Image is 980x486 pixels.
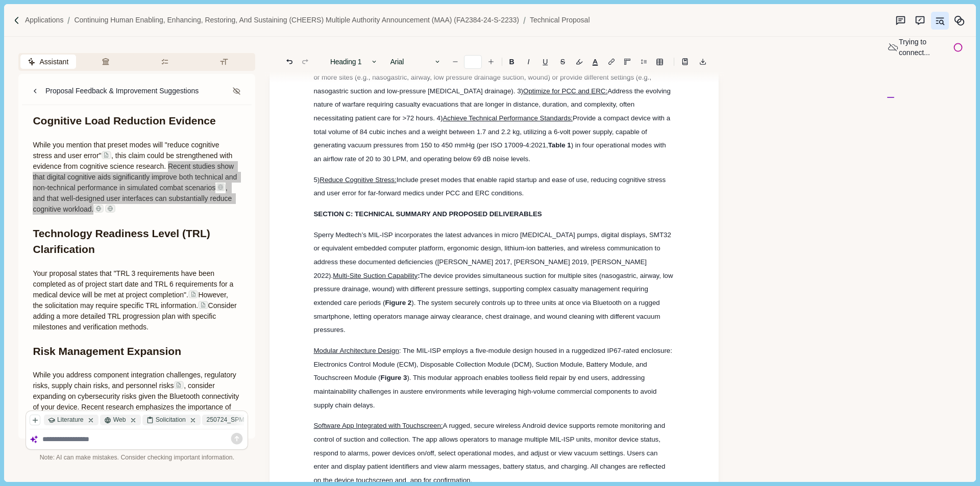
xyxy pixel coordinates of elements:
[33,371,238,390] span: While you address component integration challenges, regulatory risks, supply chain risks, and per...
[313,210,542,218] span: SECTION C: TECHNICAL SUMMARY AND PROPOSED DELIVERABLES
[33,291,230,310] span: However, the solicitation may require specific TRL information.
[12,16,21,25] img: Forward slash icon
[33,268,241,332] p: Consider adding a more detailed TRL progression plan with specific milestones and verification me...
[320,176,396,184] span: Reduce Cognitive Stress:
[313,114,672,149] span: Provide a compact device with a total volume of 84 cubic inches and a weight between 1.7 and 2.2 ...
[313,347,674,381] span: : The MIL-ISP employs a five-module design housed in a ruggedized IP67-rated enclosure: Electroni...
[202,415,295,425] div: 250724_SPM_Atch....docx
[313,176,667,197] span: Include preset modes that enable rapid startup and ease of use, reducing cognitive stress and use...
[313,60,674,94] span: Develop capability to support powered suction for one or more sites (e.g., nasogastric, airway, l...
[33,151,239,192] span: , this claim could be strengthened with evidence from cognitive science research. Recent studies ...
[44,415,98,425] div: Literature
[484,55,498,69] button: Increase font size
[25,15,64,25] a: Applications
[313,422,667,484] span: A rugged, secure wireless Android device supports remote monitoring and control of suction and co...
[519,16,530,25] img: Forward slash icon
[443,114,573,122] span: Achieve Technical Performance Standards:
[528,58,530,65] i: I
[620,55,634,69] button: Adjust margins
[45,86,199,96] div: Proposal Feedback & Improvement Suggestions
[548,141,571,149] span: Table 1
[652,55,667,69] button: Line height
[313,176,320,184] span: 5)
[604,55,619,69] button: Line height
[636,55,651,69] button: Line height
[74,15,519,25] a: Continuing Human Enabling, Enhancing, Restoring, and Sustaining (CHEERS) Multiple Authority Annou...
[63,16,74,25] img: Forward slash icon
[521,55,535,69] button: I
[381,374,407,381] span: Figure 3
[333,272,418,279] span: Multi-Site Suction Capability
[26,453,248,463] div: Note: AI can make mistakes. Consider checking important information.
[509,58,514,65] b: B
[313,374,658,408] span: ). This modular approach enables toolless field repair by end users, addressing maintainability c...
[543,58,548,65] u: U
[313,299,662,334] span: ). The system securely controls up to three units at once via Bluetooth on a rugged smartphone, l...
[313,141,668,163] span: ) in four operational modes with an airflow rate of 20 to 30 LPM, and operating below 69 dB noise...
[385,55,446,69] button: Arial
[33,225,241,258] h1: Technology Readiness Level (TRL) Clarification
[33,343,241,360] h1: Risk Management Expansion
[313,272,675,306] span: The device provides simultaneous suction for multiple sites (nasogastric, airway, low pressure dr...
[523,87,607,95] span: Optimize for PCC and ERC:
[385,299,411,306] span: Figure 2
[33,184,234,213] span: , and that well-designed user interfaces can substantially reduce cognitive workload.
[282,55,297,69] button: Undo
[100,415,140,425] div: Web
[696,55,710,69] button: Export to docx
[142,415,201,425] div: Solicitation
[560,58,565,65] s: S
[313,347,399,354] span: Modular Architecture Design
[530,15,590,25] a: Technical Proposal
[504,55,520,69] button: B
[555,55,570,69] button: S
[39,57,68,67] span: Assistant
[313,422,443,429] span: Software App Integrated with Touchscreen:
[410,476,473,484] span: app for confirmation.
[537,55,553,69] button: U
[887,37,963,58] div: Trying to connect...
[298,55,312,69] button: Redo
[33,269,235,299] span: Your proposal states that "TRL 3 requirements have been completed as of project start date and TR...
[313,231,673,279] span: Sperry Medtech’s MIL-ISP incorporates the latest advances in micro [MEDICAL_DATA] pumps, digital ...
[33,113,241,129] h1: Cognitive Load Reduction Evidence
[678,55,692,69] button: Line height
[325,55,383,69] button: Heading 1
[448,55,462,69] button: Decrease font size
[418,272,420,279] span: :
[313,87,672,122] span: Address the evolving nature of warfare requiring casualty evacuations that are longer in distance...
[33,141,221,160] span: While you mention that preset modes will "reduce cognitive stress and user error"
